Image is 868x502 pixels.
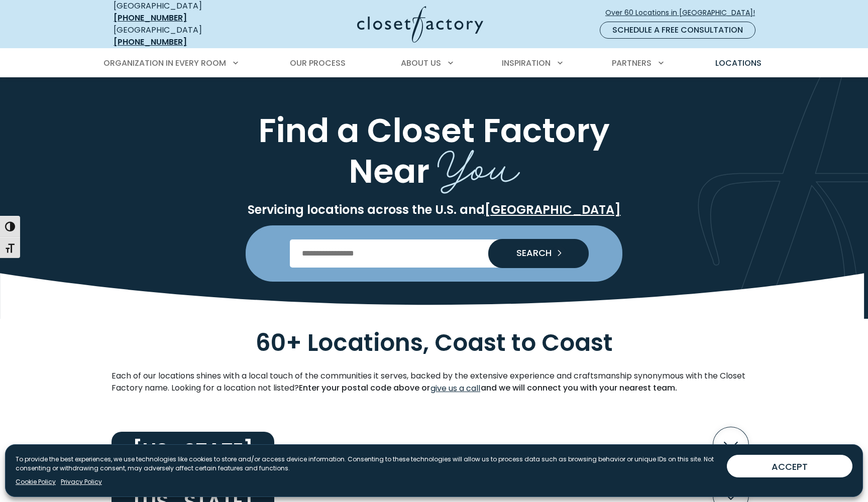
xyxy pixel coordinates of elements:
[612,57,652,69] span: Partners
[430,382,481,395] a: give us a call
[112,370,756,395] p: Each of our locations shines with a local touch of the communities it serves, backed by the exten...
[114,12,187,24] a: [PHONE_NUMBER]
[349,148,429,194] span: Near
[114,36,187,48] a: [PHONE_NUMBER]
[502,57,551,69] span: Inspiration
[600,22,755,39] a: Schedule a Free Consultation
[401,57,441,69] span: About Us
[605,4,764,22] a: Over 60 Locations in [GEOGRAPHIC_DATA]!
[488,239,589,268] button: Search our Nationwide Locations
[299,382,677,394] strong: Enter your postal code above or and we will connect you with your nearest team.
[61,477,102,486] a: Privacy Policy
[290,239,579,268] input: Enter Postal Code
[96,49,772,77] nav: Primary Menu
[114,24,259,48] div: [GEOGRAPHIC_DATA]
[485,201,621,218] a: [GEOGRAPHIC_DATA]
[16,455,719,473] p: To provide the best experiences, we use technologies like cookies to store and/or access device i...
[727,455,852,477] button: ACCEPT
[715,57,762,69] span: Locations
[357,6,483,43] img: Closet Factory Logo
[438,129,520,197] span: You
[256,327,613,359] span: 60+ Locations, Coast to Coast
[605,8,763,18] span: Over 60 Locations in [GEOGRAPHIC_DATA]!
[103,57,226,69] span: Organization in Every Room
[112,419,756,470] button: [US_STATE]
[112,432,274,470] h2: [US_STATE]
[258,107,610,154] span: Find a Closet Factory
[290,57,346,69] span: Our Process
[16,477,56,486] a: Cookie Policy
[508,248,552,258] span: SEARCH
[112,202,756,217] p: Servicing locations across the U.S. and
